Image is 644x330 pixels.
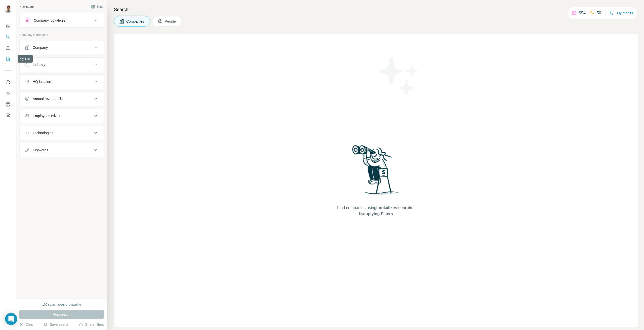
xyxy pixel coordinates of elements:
[376,206,411,210] span: Lookalikes search
[20,41,104,54] button: Company
[579,10,586,16] p: 954
[4,78,12,87] button: Use Surfe on LinkedIn
[4,43,12,52] button: Enrich CSV
[4,5,12,13] img: Avatar
[19,33,104,37] p: Company information
[4,54,12,63] button: My lists
[4,89,12,98] button: Use Surfe API
[4,21,12,30] button: Quick start
[165,19,176,24] span: People
[4,32,12,41] button: Search
[597,10,601,16] p: 50
[42,302,81,307] div: 100 search results remaining
[19,5,35,9] div: New search
[20,110,104,122] button: Employees (size)
[33,79,51,84] div: HQ location
[20,127,104,139] button: Technologies
[4,100,12,109] button: Dashboard
[114,6,638,13] h4: Search
[363,212,393,216] span: applying Filters
[33,130,53,135] div: Technologies
[20,14,104,26] button: Company lookalikes
[610,10,633,17] button: Buy credits
[33,62,45,67] div: Industry
[336,205,416,217] span: Find companies using or by
[44,322,69,327] button: Save search
[376,54,421,99] img: Surfe Illustration - Stars
[88,3,107,11] button: Hide
[4,111,12,120] button: Feedback
[33,45,48,50] div: Company
[350,144,402,200] img: Surfe Illustration - Woman searching with binoculars
[20,144,104,156] button: Keywords
[33,96,63,101] div: Annual revenue ($)
[20,76,104,88] button: HQ location
[33,113,60,118] div: Employees (size)
[34,18,65,23] div: Company lookalikes
[33,148,48,153] div: Keywords
[20,93,104,105] button: Annual revenue ($)
[20,59,104,71] button: Industry
[126,19,145,24] span: Companies
[79,322,104,327] button: Share filters
[5,313,17,325] div: Open Intercom Messenger
[19,322,34,327] button: Clear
